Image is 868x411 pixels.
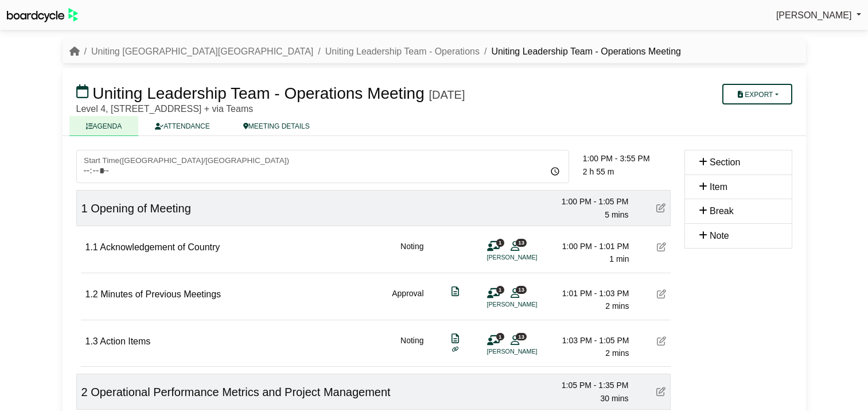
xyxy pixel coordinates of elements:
[400,334,423,360] div: Noting
[605,301,629,311] span: 2 mins
[91,202,191,215] span: Opening of Meeting
[7,8,78,22] img: BoardcycleBlackGreen-aaafeed430059cb809a45853b8cf6d952af9d84e6e89e1f1685b34bfd5cb7d64.svg
[392,287,423,313] div: Approval
[91,46,313,56] a: Uniting [GEOGRAPHIC_DATA][GEOGRAPHIC_DATA]
[100,336,150,346] span: Action Items
[496,333,504,340] span: 1
[81,202,88,215] span: 1
[600,394,628,403] span: 30 mins
[69,44,681,59] nav: breadcrumb
[605,348,629,358] span: 2 mins
[496,286,504,293] span: 1
[710,182,727,192] span: Item
[429,88,465,102] div: [DATE]
[609,254,629,263] span: 1 min
[496,239,504,246] span: 1
[487,347,573,356] li: [PERSON_NAME]
[549,334,629,347] div: 1:03 PM - 1:05 PM
[92,84,424,102] span: Uniting Leadership Team - Operations Meeting
[776,8,861,23] a: [PERSON_NAME]
[776,10,852,20] span: [PERSON_NAME]
[583,167,614,176] span: 2 h 55 m
[91,386,390,398] span: Operational Performance Metrics and Project Management
[548,195,629,208] div: 1:00 PM - 1:05 PM
[100,289,221,299] span: Minutes of Previous Meetings
[710,231,729,241] span: Note
[516,333,527,340] span: 13
[69,116,139,136] a: AGENDA
[516,286,527,293] span: 13
[100,242,220,252] span: Acknowledgement of Country
[487,253,573,262] li: [PERSON_NAME]
[400,240,423,266] div: Noting
[516,239,527,246] span: 13
[81,386,88,398] span: 2
[549,240,629,253] div: 1:00 PM - 1:01 PM
[480,44,681,59] li: Uniting Leadership Team - Operations Meeting
[548,379,629,391] div: 1:05 PM - 1:35 PM
[605,210,628,219] span: 5 mins
[487,300,573,309] li: [PERSON_NAME]
[325,46,480,56] a: Uniting Leadership Team - Operations
[76,104,254,114] span: Level 4, [STREET_ADDRESS] + via Teams
[710,206,734,216] span: Break
[85,289,98,299] span: 1.2
[710,157,740,167] span: Section
[583,152,671,165] div: 1:00 PM - 3:55 PM
[549,287,629,300] div: 1:01 PM - 1:03 PM
[138,116,226,136] a: ATTENDANCE
[85,336,98,346] span: 1.3
[227,116,326,136] a: MEETING DETAILS
[722,84,792,104] button: Export
[85,242,98,252] span: 1.1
